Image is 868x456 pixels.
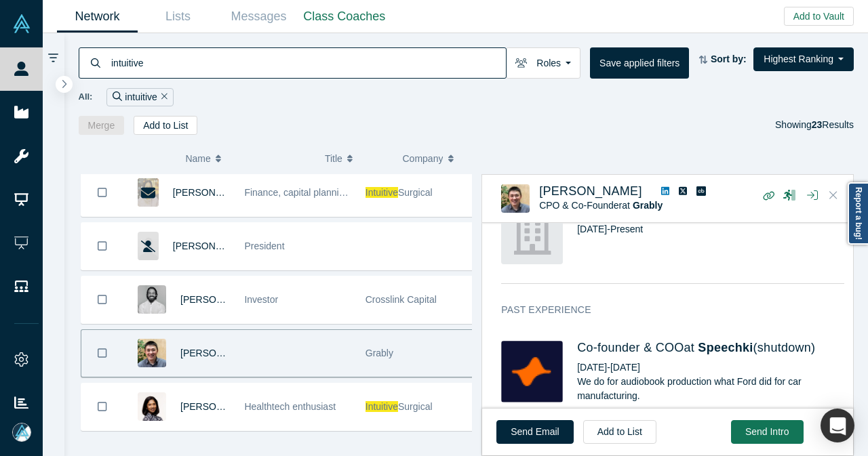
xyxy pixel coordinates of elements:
a: [PERSON_NAME] [539,184,642,198]
button: Remove Filter [157,89,167,105]
h4: Co-founder & COO at (shutdown) [577,341,844,356]
span: Company [403,144,443,173]
img: Speechki's Logo [501,341,563,402]
h3: Past Experience [501,303,825,317]
button: Merge [79,116,125,135]
button: Close [823,185,844,207]
button: Name [185,144,311,173]
img: Sergey Baranov's Profile Image [138,339,166,367]
span: All: [79,90,93,104]
span: Grably [366,348,393,358]
span: Name [185,144,210,173]
span: Intuitive [366,187,398,198]
a: Speechki [698,341,753,354]
img: Mia Scott's Account [12,423,31,442]
button: Roles [506,47,580,79]
a: [PERSON_NAME] [180,294,258,305]
input: Search by name, title, company, summary, expertise, investment criteria or topics of focus [110,47,506,79]
div: [DATE] - [DATE] [577,360,844,375]
button: Add to List [583,420,656,444]
a: Class Coaches [299,1,390,33]
strong: 23 [812,119,823,130]
span: Healthtech enthusiast [244,401,336,412]
img: Alchemist Vault Logo [12,14,31,33]
button: Title [325,144,389,173]
button: Bookmark [81,330,123,377]
button: Add to Vault [784,7,854,26]
span: Investor [244,294,278,305]
div: Showing [775,116,854,135]
button: Company [403,144,467,173]
span: Intuitive [366,401,398,412]
span: CPO & Co-Founder at [539,200,663,211]
button: Send Intro [731,420,804,444]
button: Bookmark [81,276,123,323]
span: Surgical [398,401,433,412]
a: [PERSON_NAME] [180,401,258,412]
img: Mohamed Elmalik's Profile Image [138,285,166,314]
button: Highest Ranking [753,47,854,71]
button: Bookmark [81,169,123,216]
p: We do for audiobook production what Ford did for car manufacturing. [577,375,844,403]
img: Grably's Logo [501,203,563,264]
span: President [244,241,284,251]
button: Bookmark [81,223,123,270]
a: Lists [138,1,218,33]
a: Grably [633,200,663,211]
strong: Sort by: [711,54,747,64]
div: intuitive [106,88,173,106]
span: Finance, capital planning, Real Estate [244,187,403,198]
span: Surgical [398,187,433,198]
a: Send Email [496,420,574,444]
a: Network [57,1,138,33]
span: Title [325,144,342,173]
div: [DATE] - Present [577,222,844,236]
img: Sergey Baranov's Profile Image [501,184,530,213]
button: Save applied filters [590,47,689,79]
button: Bookmark [81,384,123,430]
button: Add to List [134,116,197,135]
span: Results [812,119,854,130]
a: [PERSON_NAME] [180,348,258,358]
a: Messages [218,1,299,33]
a: [PERSON_NAME] [173,241,251,251]
img: Akshaya Shanmugam's Profile Image [138,392,166,421]
span: Crosslink Capital [366,294,437,305]
a: Report a bug! [848,182,868,245]
a: [PERSON_NAME] [173,187,251,198]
